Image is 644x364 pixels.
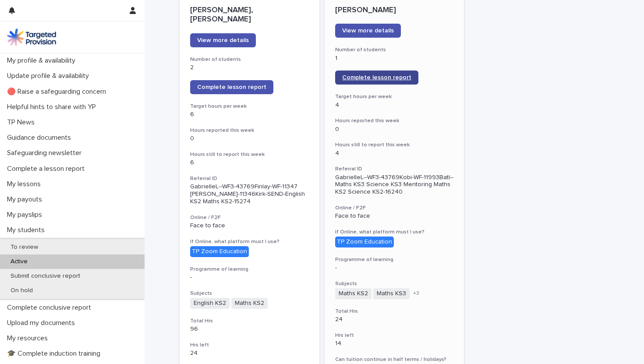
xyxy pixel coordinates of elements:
[4,149,88,157] p: Safeguarding newsletter
[4,304,98,312] p: Complete conclusive report
[4,211,49,219] p: My payslips
[335,308,454,315] h3: Total Hrs
[335,237,394,247] div: TP Zoom Education
[4,334,55,343] p: My resources
[4,165,92,173] p: Complete a lesson report
[190,350,309,357] p: 24
[335,229,454,236] h3: If Online, what platform must I use?
[190,111,309,118] p: 6
[190,238,309,245] h3: If Online, what platform must I use?
[335,316,454,323] p: 24
[4,195,49,204] p: My payouts
[4,244,45,251] p: To review
[190,103,309,110] h3: Target hours per week
[190,135,309,142] p: 0
[7,28,56,46] img: M5nRWzHhSzIhMunXDL62
[190,33,256,47] a: View more details
[190,56,309,63] h3: Number of students
[4,88,113,96] p: 🔴 Raise a safeguarding concern
[190,6,309,25] p: [PERSON_NAME], [PERSON_NAME]
[335,205,454,212] h3: Online / F2F
[335,102,454,109] p: 4
[197,84,266,90] span: Complete lesson report
[413,291,419,296] span: + 3
[335,6,454,15] p: [PERSON_NAME]
[197,37,249,43] span: View more details
[190,318,309,325] h3: Total Hrs
[335,340,454,347] p: 14
[335,117,454,124] h3: Hours reported this week
[4,103,103,111] p: Helpful hints to share with YP
[4,258,35,265] p: Active
[335,93,454,100] h3: Target hours per week
[4,350,107,358] p: 🎓 Complete induction training
[335,55,454,62] p: 1
[335,280,454,287] h3: Subjects
[335,332,454,339] h3: Hrs left
[4,226,52,234] p: My students
[335,256,454,263] h3: Programme of learning
[190,175,309,182] h3: Referral ID
[190,127,309,134] h3: Hours reported this week
[4,72,96,80] p: Update profile & availability
[335,288,372,299] span: Maths KS2
[190,222,309,230] p: Face to face
[342,74,411,81] span: Complete lesson report
[190,151,309,158] h3: Hours still to report this week
[190,159,309,166] p: 6
[190,266,309,273] h3: Programme of learning
[4,180,48,188] p: My lessons
[190,246,249,257] div: TP Zoom Education
[373,288,410,299] span: Maths KS3
[231,298,268,309] span: Maths KS2
[335,126,454,133] p: 0
[335,141,454,148] h3: Hours still to report this week
[190,80,273,94] a: Complete lesson report
[190,64,309,71] p: 2
[342,28,394,34] span: View more details
[4,118,42,127] p: TP News
[335,71,418,85] a: Complete lesson report
[335,212,454,220] p: Face to face
[335,24,401,38] a: View more details
[335,166,454,173] h3: Referral ID
[190,214,309,221] h3: Online / F2F
[335,150,454,157] p: 4
[190,342,309,349] h3: Hrs left
[335,46,454,53] h3: Number of students
[4,134,78,142] p: Guidance documents
[335,356,454,363] h3: Can tuition continue in half terms / holidays?
[335,264,454,272] p: -
[4,319,82,327] p: Upload my documents
[4,287,40,294] p: On hold
[335,174,454,196] p: GabrielleL--WF3-43769Kobi-WF-11993Batl--Maths KS3 Science KS3 Mentoring Maths KS2 Science KS2-16240
[190,183,309,205] p: GabrielleL--WF3-43769Finlay-WF-11347 [PERSON_NAME]-11346Kirk-SEND-English KS2 Maths KS2-15274
[190,290,309,297] h3: Subjects
[190,298,230,309] span: English KS2
[190,274,309,281] p: -
[4,272,87,280] p: Submit conclusive report
[190,325,309,333] p: 96
[4,57,82,65] p: My profile & availability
